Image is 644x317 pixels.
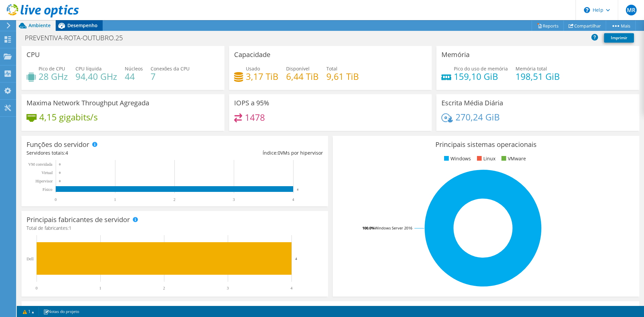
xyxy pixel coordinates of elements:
[26,216,130,223] h3: Principais fabricantes de servidor
[295,257,297,261] text: 4
[286,73,319,80] h4: 6,44 TiB
[125,65,143,72] span: Núcleos
[246,73,278,80] h4: 3,17 TiB
[22,34,133,42] h1: PREVENTIVA-ROTA-OUTUBRO.25
[245,114,265,121] h4: 1478
[326,73,359,80] h4: 9,61 TiB
[532,20,564,31] a: Reports
[246,65,260,72] span: Usado
[441,99,503,107] h3: Escrita Média Diária
[39,65,65,72] span: Pico de CPU
[18,307,39,316] a: 1
[36,286,38,290] text: 0
[65,150,68,156] span: 4
[362,225,375,230] tspan: 100.0%
[36,179,53,183] text: Hipervisor
[626,5,637,15] span: MR
[326,65,337,72] span: Total
[516,65,547,72] span: Memória total
[26,51,40,58] h3: CPU
[234,51,270,58] h3: Capacidade
[125,73,143,80] h4: 44
[39,113,98,121] h4: 4,15 gigabits/s
[67,22,98,29] span: Desempenho
[114,197,116,202] text: 1
[75,65,102,72] span: CPU líquida
[151,65,190,72] span: Conexões da CPU
[59,179,61,183] text: 0
[454,65,508,72] span: Pico do uso de memória
[39,307,84,316] a: Notas do projeto
[59,163,61,166] text: 0
[39,73,68,80] h4: 28 GHz
[43,187,52,192] tspan: Físico
[604,33,634,43] a: Imprimir
[454,73,508,80] h4: 159,10 GiB
[26,224,323,232] h4: Total de fabricantes:
[500,155,526,162] li: VMware
[338,141,634,148] h3: Principais sistemas operacionais
[234,99,269,107] h3: IOPS a 95%
[42,170,53,175] text: Virtual
[442,155,471,162] li: Windows
[227,286,229,290] text: 3
[441,51,470,58] h3: Memória
[26,99,149,107] h3: Maxima Network Throughput Agregada
[606,20,636,31] a: Mais
[233,197,235,202] text: 3
[278,150,280,156] span: 0
[26,149,175,157] div: Servidores totais:
[28,162,52,167] text: VM convidada
[286,65,310,72] span: Disponível
[26,141,89,148] h3: Funções do servidor
[59,171,61,174] text: 0
[69,225,71,231] span: 1
[292,197,294,202] text: 4
[563,20,606,31] a: Compartilhar
[163,286,165,290] text: 2
[297,188,299,191] text: 4
[55,197,57,202] text: 0
[99,286,101,290] text: 1
[290,286,292,290] text: 4
[75,73,117,80] h4: 94,40 GHz
[455,113,500,121] h4: 270,24 GiB
[173,197,175,202] text: 2
[475,155,495,162] li: Linux
[26,257,34,261] text: Dell
[516,73,560,80] h4: 198,51 GiB
[584,7,590,13] svg: \n
[375,225,412,230] tspan: Windows Server 2016
[29,22,51,29] span: Ambiente
[175,149,323,157] div: Índice: VMs por hipervisor
[151,73,190,80] h4: 7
